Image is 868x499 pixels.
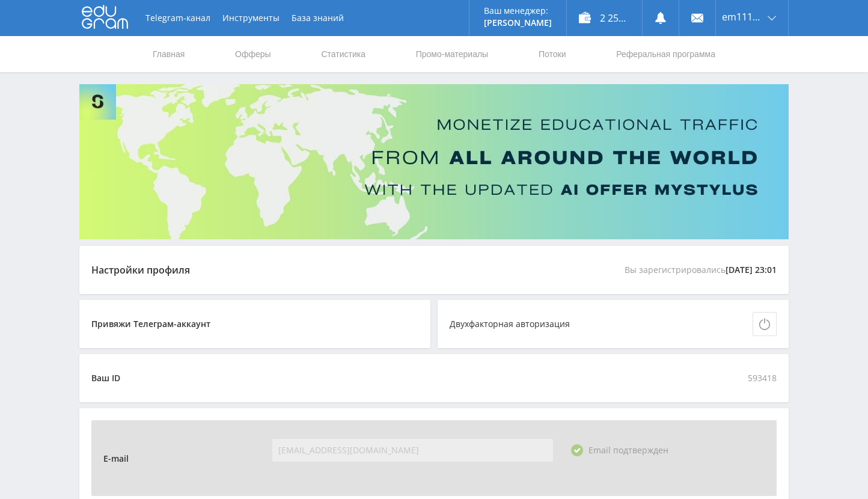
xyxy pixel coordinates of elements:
span: Вы зарегистрировались [625,258,777,282]
a: Главная [151,36,186,72]
span: E-mail [103,447,135,471]
span: Привяжи Телеграм-аккаунт [91,312,216,336]
a: Статистика [320,36,367,72]
span: [DATE] 23:01 [726,258,777,282]
span: 593418 [748,366,777,390]
p: Ваш менеджер: [484,6,552,16]
img: Banner [79,84,789,239]
a: Офферы [234,36,272,72]
span: em11199341 [722,12,764,22]
div: Ваш ID [91,373,120,383]
a: Потоки [537,36,567,72]
span: Email подтвержден [588,444,668,456]
a: Промо-материалы [415,36,489,72]
div: Двухфакторная авторизация [450,319,570,329]
a: Реферальная программа [615,36,717,72]
p: [PERSON_NAME] [484,18,552,28]
div: Настройки профиля [91,265,190,275]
